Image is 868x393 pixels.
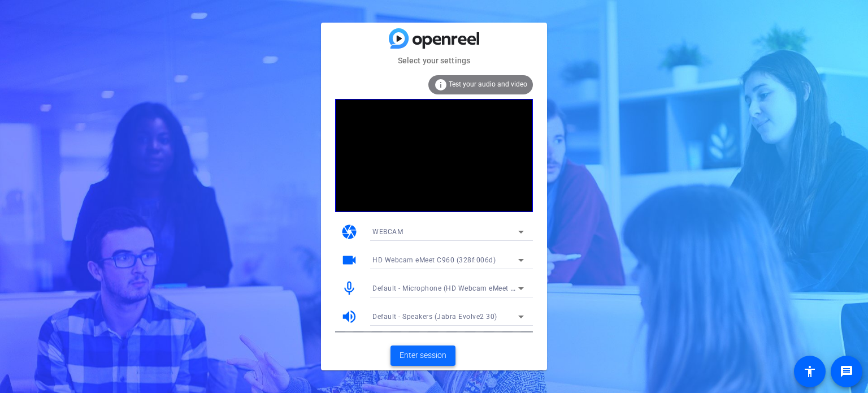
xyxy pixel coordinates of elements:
img: blue-gradient.svg [389,28,479,48]
span: Default - Microphone (HD Webcam eMeet C960) [372,283,531,292]
span: Enter session [400,349,446,361]
span: Test your audio and video [449,80,527,88]
mat-icon: message [840,365,853,378]
mat-icon: info [434,78,448,92]
span: WEBCAM [372,228,403,236]
mat-icon: volume_up [341,308,358,325]
mat-icon: mic_none [341,280,358,297]
mat-icon: camera [341,223,358,240]
mat-icon: videocam [341,252,358,269]
mat-card-subtitle: Select your settings [321,54,547,67]
button: Enter session [390,346,455,366]
span: HD Webcam eMeet C960 (328f:006d) [372,256,496,264]
mat-icon: accessibility [803,365,817,378]
span: Default - Speakers (Jabra Evolve2 30) [372,313,497,321]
